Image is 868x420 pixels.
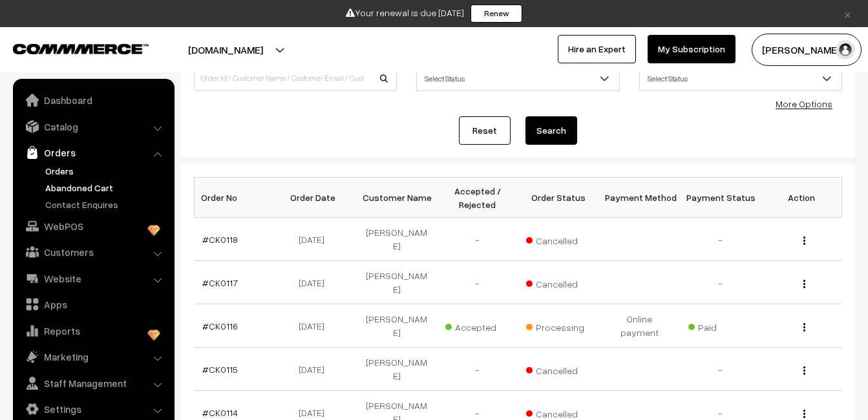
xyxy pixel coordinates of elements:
td: - [680,261,761,304]
span: Cancelled [526,361,591,377]
a: Orders [16,141,170,164]
a: Renew [471,5,522,23]
a: My Subscription [648,35,736,63]
td: - [437,348,518,391]
a: COMMMERCE [13,40,126,56]
td: [PERSON_NAME] [356,348,437,391]
a: Customers [16,240,170,264]
td: [DATE] [275,348,356,391]
a: #CK0117 [202,277,238,288]
a: Catalog [16,115,170,138]
span: Cancelled [526,274,591,291]
span: Processing [526,317,591,334]
img: Menu [803,323,805,331]
a: Contact Enquires [42,198,170,211]
a: Orders [42,164,170,178]
a: #CK0116 [202,320,238,331]
a: #CK0118 [202,234,238,245]
button: Search [525,116,577,145]
span: Accepted [445,317,510,334]
img: Menu [803,280,805,288]
a: Reset [459,116,511,145]
th: Order Date [275,178,356,218]
th: Action [761,178,842,218]
a: WebPOS [16,215,170,238]
td: [DATE] [275,304,356,348]
a: Website [16,267,170,290]
a: Staff Management [16,372,170,395]
a: Reports [16,319,170,342]
a: Apps [16,293,170,316]
img: Menu [803,236,805,245]
td: - [437,261,518,304]
td: [PERSON_NAME] [356,304,437,348]
a: Dashboard [16,89,170,112]
th: Customer Name [356,178,437,218]
a: Marketing [16,345,170,368]
td: Online payment [599,304,680,348]
td: [DATE] [275,218,356,261]
a: More Options [776,98,832,109]
td: [PERSON_NAME] [356,218,437,261]
td: [DATE] [275,261,356,304]
th: Order No [195,178,275,218]
td: - [437,218,518,261]
button: [DOMAIN_NAME] [143,34,308,66]
img: Menu [803,410,805,418]
img: COMMMERCE [13,44,149,54]
span: Select Status [416,65,619,91]
span: Select Status [639,65,842,91]
th: Accepted / Rejected [437,178,518,218]
td: - [680,348,761,391]
div: Your renewal is due [DATE] [5,5,863,23]
th: Payment Status [680,178,761,218]
img: user [836,40,855,59]
th: Order Status [518,178,599,218]
span: Cancelled [526,231,591,247]
span: Select Status [417,67,619,90]
a: #CK0114 [202,407,238,418]
a: #CK0115 [202,364,238,375]
a: × [839,6,856,21]
span: Select Status [640,67,842,90]
td: [PERSON_NAME] [356,261,437,304]
input: Order Id / Customer Name / Customer Email / Customer Phone [194,65,397,91]
img: Menu [803,366,805,375]
a: Hire an Expert [558,35,636,63]
span: Paid [688,317,753,334]
td: - [680,218,761,261]
th: Payment Method [599,178,680,218]
a: Abandoned Cart [42,181,170,194]
button: [PERSON_NAME] [752,34,862,66]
